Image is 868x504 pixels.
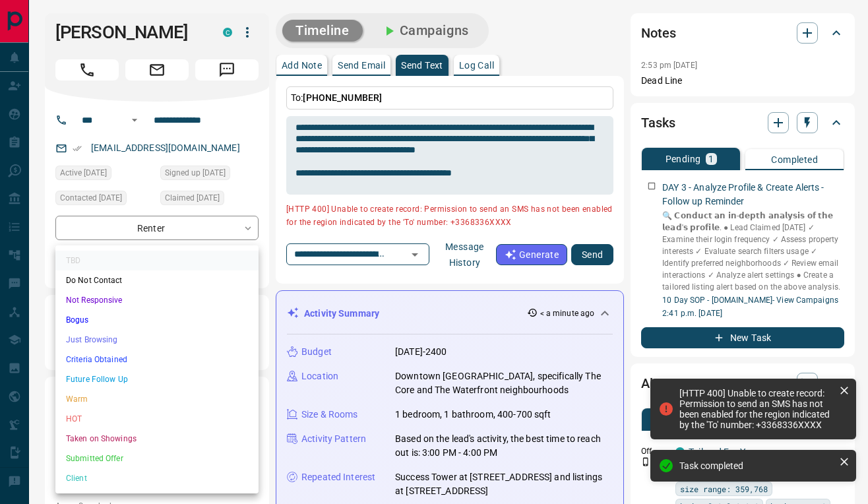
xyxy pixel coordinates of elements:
[55,429,259,449] li: Taken on Showings
[679,460,834,471] div: Task completed
[679,388,834,430] div: [HTTP 400] Unable to create record: Permission to send an SMS has not been enabled for the region...
[55,310,259,330] li: Bogus
[55,330,259,350] li: Just Browsing
[55,409,259,429] li: HOT
[55,468,259,488] li: Client
[55,290,259,310] li: Not Responsive
[55,270,259,290] li: Do Not Contact
[55,389,259,409] li: Warm
[55,369,259,389] li: Future Follow Up
[55,350,259,369] li: Criteria Obtained
[55,449,259,468] li: Submitted Offer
